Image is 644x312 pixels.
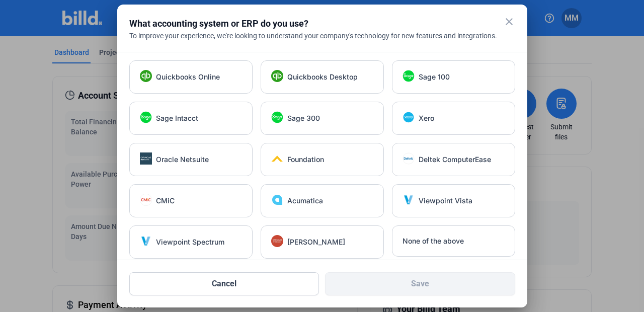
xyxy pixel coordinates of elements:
span: Sage 300 [287,113,320,123]
span: [PERSON_NAME] [287,237,345,247]
div: What accounting system or ERP do you use? [129,17,490,31]
button: Cancel [129,272,319,295]
span: Deltek ComputerEase [419,154,491,165]
span: Foundation [287,154,324,165]
span: Quickbooks Online [156,72,220,82]
span: Quickbooks Desktop [287,72,358,82]
mat-icon: close [503,16,515,28]
span: Sage Intacct [156,113,198,123]
button: Save [325,272,515,295]
span: Viewpoint Vista [419,196,472,206]
span: Xero [419,113,434,123]
span: None of the above [403,236,464,246]
span: Viewpoint Spectrum [156,237,224,247]
div: To improve your experience, we're looking to understand your company's technology for new feature... [129,31,515,41]
span: CMiC [156,196,175,206]
span: Oracle Netsuite [156,154,209,165]
span: Acumatica [287,196,323,206]
span: Sage 100 [419,72,450,82]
